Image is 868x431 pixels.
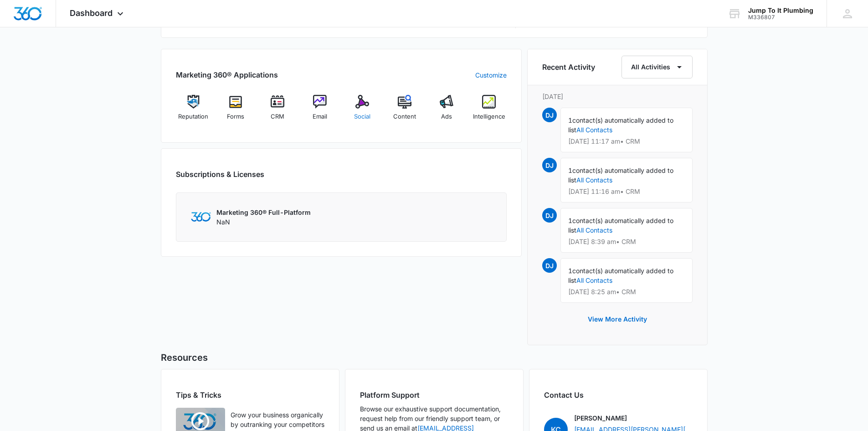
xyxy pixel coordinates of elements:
a: Reputation [176,95,211,128]
span: contact(s) automatically added to list [568,116,673,134]
span: Forms [227,112,244,121]
span: Reputation [178,112,208,121]
a: Customize [475,70,507,80]
img: Marketing 360 Logo [191,212,211,222]
h2: Marketing 360® Applications [176,69,278,80]
a: All Contacts [576,276,612,284]
p: [DATE] [542,92,693,101]
div: account id [748,14,813,21]
h5: Resources [161,351,708,364]
a: Ads [429,95,464,128]
span: DJ [542,108,557,122]
span: contact(s) automatically added to list [568,166,673,184]
a: Intelligence [472,95,507,128]
div: account name [748,7,813,14]
span: Dashboard [70,8,113,18]
h2: Subscriptions & Licenses [176,169,264,180]
h2: Tips & Tricks [176,389,324,400]
p: Grow your business organically by outranking your competitors [231,410,324,429]
a: Forms [218,95,253,128]
span: Social [354,112,370,121]
button: All Activities [621,56,693,78]
a: Email [303,95,338,128]
p: [DATE] 11:17 am • CRM [568,138,685,145]
div: NaN [216,208,311,227]
span: DJ [542,158,557,172]
h2: Platform Support [360,389,508,400]
a: Content [387,95,422,128]
h6: Recent Activity [542,62,595,73]
a: All Contacts [576,226,612,234]
p: [DATE] 8:25 am • CRM [568,289,685,295]
span: DJ [542,258,557,273]
a: CRM [260,95,295,128]
button: View More Activity [579,308,656,330]
span: contact(s) automatically added to list [568,267,673,284]
p: [DATE] 8:39 am • CRM [568,239,685,245]
p: [DATE] 11:16 am • CRM [568,188,685,195]
a: All Contacts [576,126,612,134]
span: DJ [542,208,557,223]
a: Social [345,95,380,128]
span: 1 [568,267,572,275]
span: contact(s) automatically added to list [568,217,673,234]
span: Content [393,112,416,121]
span: CRM [271,112,284,121]
span: Email [313,112,327,121]
span: 1 [568,217,572,224]
h2: Contact Us [544,389,693,400]
span: Intelligence [473,112,505,121]
span: 1 [568,116,572,124]
p: [PERSON_NAME] [574,413,627,423]
p: Marketing 360® Full-Platform [216,208,311,217]
a: All Contacts [576,176,612,184]
span: 1 [568,166,572,174]
span: Ads [441,112,452,121]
